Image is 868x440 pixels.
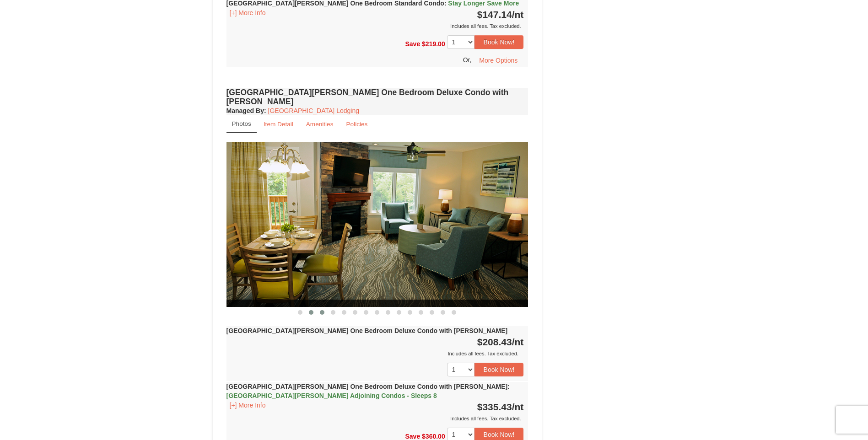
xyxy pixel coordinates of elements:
small: Policies [346,121,367,128]
small: Photos [232,120,251,127]
small: Item Detail [264,121,293,128]
strong: [GEOGRAPHIC_DATA][PERSON_NAME] One Bedroom Deluxe Condo with [PERSON_NAME] [226,383,510,399]
div: Includes all fees. Tax excluded. [226,21,524,31]
a: [GEOGRAPHIC_DATA] Lodging [268,107,359,114]
span: $335.43 [477,402,512,412]
span: $147.14 [477,9,512,20]
span: /nt [512,402,524,412]
span: : [507,383,510,390]
button: [+] More Info [226,400,269,410]
img: 18876286-123-3008ee08.jpg [226,142,528,307]
strong: [GEOGRAPHIC_DATA][PERSON_NAME] One Bedroom Deluxe Condo with [PERSON_NAME] [226,327,508,334]
span: Save [405,433,420,440]
strong: $208.43 [477,337,524,347]
span: Or, [463,56,472,64]
span: Managed By [226,107,264,114]
span: Save [405,40,420,47]
div: Includes all fees. Tax excluded. [226,349,524,358]
a: Policies [340,115,373,133]
h4: [GEOGRAPHIC_DATA][PERSON_NAME] One Bedroom Deluxe Condo with [PERSON_NAME] [226,88,528,106]
small: Amenities [306,121,334,128]
button: More Options [473,54,523,67]
a: Item Detail [258,115,299,133]
span: [GEOGRAPHIC_DATA][PERSON_NAME] Adjoining Condos - Sleeps 8 [226,392,437,399]
span: $360.00 [422,433,445,440]
strong: : [226,107,266,114]
a: Amenities [300,115,340,133]
div: Includes all fees. Tax excluded. [226,414,524,423]
span: /nt [512,9,524,20]
a: Photos [226,115,257,133]
button: Book Now! [474,35,524,49]
span: $219.00 [422,40,445,47]
button: Book Now! [474,363,524,376]
span: /nt [512,337,524,347]
button: [+] More Info [226,8,269,18]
